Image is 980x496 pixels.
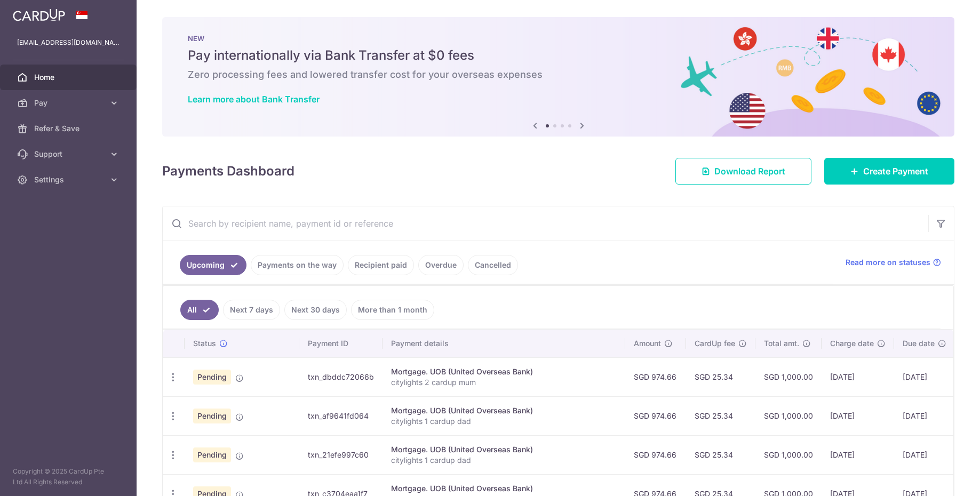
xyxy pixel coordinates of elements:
td: txn_af9641fd064 [299,396,383,435]
a: Upcoming [180,255,246,275]
td: txn_21efe997c60 [299,435,383,474]
p: NEW [188,34,929,43]
p: [EMAIL_ADDRESS][DOMAIN_NAME] [17,37,119,48]
td: SGD 974.66 [625,357,686,396]
span: Pending [193,409,231,423]
td: SGD 1,000.00 [755,435,822,474]
span: Pending [193,447,231,462]
span: Pending [193,370,231,385]
a: More than 1 month [351,300,434,320]
td: [DATE] [894,357,955,396]
h6: Zero processing fees and lowered transfer cost for your overseas expenses [188,68,929,81]
img: Bank transfer banner [162,17,954,137]
a: Recipient paid [348,255,414,275]
td: SGD 974.66 [625,396,686,435]
span: Read more on statuses [846,257,930,268]
a: Next 7 days [223,300,280,320]
input: Search by recipient name, payment id or reference [163,206,928,241]
td: txn_dbddc72066b [299,357,383,396]
span: Home [34,72,105,83]
p: citylights 2 cardup mum [391,377,617,388]
td: [DATE] [822,435,894,474]
th: Payment details [383,330,625,357]
span: CardUp fee [695,338,735,349]
p: citylights 1 cardup dad [391,416,617,427]
a: Create Payment [824,158,954,185]
a: Read more on statuses [846,257,941,268]
a: Payments on the way [251,255,344,275]
span: Create Payment [863,165,928,178]
td: [DATE] [894,435,955,474]
td: SGD 974.66 [625,435,686,474]
span: Status [193,338,216,349]
span: Pay [34,98,105,108]
p: citylights 1 cardup dad [391,455,617,466]
a: Download Report [675,158,811,185]
div: Mortgage. UOB (United Overseas Bank) [391,483,617,494]
img: CardUp [13,9,65,21]
td: [DATE] [894,396,955,435]
div: Mortgage. UOB (United Overseas Bank) [391,444,617,455]
td: SGD 25.34 [686,435,755,474]
div: Mortgage. UOB (United Overseas Bank) [391,366,617,377]
span: Support [34,149,105,159]
td: SGD 25.34 [686,357,755,396]
td: SGD 1,000.00 [755,396,822,435]
a: All [180,300,219,320]
td: [DATE] [822,357,894,396]
span: Download Report [714,165,785,178]
a: Learn more about Bank Transfer [188,94,320,105]
a: Cancelled [468,255,518,275]
h5: Pay internationally via Bank Transfer at $0 fees [188,47,929,64]
span: Amount [634,338,661,349]
td: SGD 25.34 [686,396,755,435]
span: Refer & Save [34,123,105,134]
a: Next 30 days [284,300,347,320]
td: SGD 1,000.00 [755,357,822,396]
div: Mortgage. UOB (United Overseas Bank) [391,405,617,416]
th: Payment ID [299,330,383,357]
span: Settings [34,174,105,185]
h4: Payments Dashboard [162,162,294,181]
span: Charge date [830,338,874,349]
a: Overdue [418,255,464,275]
span: Total amt. [764,338,799,349]
td: [DATE] [822,396,894,435]
span: Due date [903,338,935,349]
